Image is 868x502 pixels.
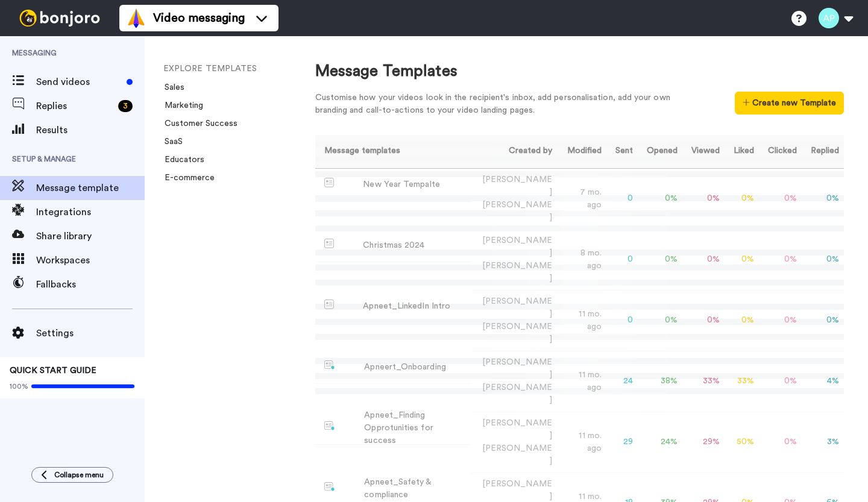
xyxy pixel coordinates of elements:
span: Fallbacks [36,277,145,292]
td: 0 % [638,290,682,351]
td: 3 % [802,412,844,472]
div: New Year Tempalte [363,178,439,191]
button: Collapse menu [31,467,113,483]
td: 0 % [682,229,725,290]
td: 4 % [802,351,844,412]
td: 33 % [682,351,725,412]
th: Opened [638,135,682,168]
span: Video messaging [153,10,245,27]
td: 50 % [725,412,759,472]
td: 0 % [802,290,844,351]
img: vm-color.svg [127,8,146,28]
td: 0 % [638,229,682,290]
div: Customise how your videos look in the recipient's inbox, add personalisation, add your own brandi... [315,92,689,117]
span: [PERSON_NAME] [482,262,552,283]
td: 0 % [638,168,682,229]
td: 11 mo. ago [557,351,606,412]
td: 8 mo. ago [557,229,606,290]
span: Share library [36,229,145,243]
td: 0 % [802,168,844,229]
span: [PERSON_NAME] [482,444,552,465]
span: Integrations [36,205,145,219]
td: 0 % [759,412,802,472]
img: Message-temps.svg [324,239,335,248]
span: [PERSON_NAME] [482,201,552,222]
td: 0 % [725,168,759,229]
td: 0 % [802,229,844,290]
div: Message Templates [315,60,844,83]
div: Apneet_LinkedIn Intro [363,300,450,313]
div: Christmas 2024 [363,239,424,252]
th: Clicked [759,135,802,168]
span: Message template [36,181,145,195]
td: [PERSON_NAME] [471,168,557,229]
td: 0 % [682,168,725,229]
td: 11 mo. ago [557,412,606,472]
span: Collapse menu [54,470,104,480]
span: [PERSON_NAME] [482,322,552,344]
li: EXPLORE TEMPLATES [163,63,326,75]
a: Sales [157,83,184,92]
div: 3 [118,100,133,112]
th: Liked [725,135,759,168]
th: Sent [606,135,638,168]
td: [PERSON_NAME] [471,351,557,412]
a: Marketing [157,101,203,110]
td: [PERSON_NAME] [471,290,557,351]
td: 0 % [682,290,725,351]
th: Message templates [315,135,472,168]
span: Replies [36,99,113,113]
td: 38 % [638,351,682,412]
td: 0 % [725,229,759,290]
td: 24 % [638,412,682,472]
img: Message-temps.svg [324,300,335,309]
a: SaaS [157,137,183,146]
th: Created by [471,135,557,168]
a: Educators [157,155,204,164]
button: Create new Template [735,92,844,115]
div: Apneert_Onboarding [364,361,445,374]
td: 0 [606,290,638,351]
span: QUICK START GUIDE [10,366,96,375]
td: 7 mo. ago [557,168,606,229]
td: 0 [606,229,638,290]
a: Customer Success [157,119,237,128]
img: Message-temps.svg [324,178,335,187]
td: 0 % [759,351,802,412]
span: Workspaces [36,253,145,268]
img: nextgen-template.svg [324,421,336,431]
td: 11 mo. ago [557,290,606,351]
td: 0 % [759,229,802,290]
div: Apneet_Safety & compliance [364,476,467,501]
td: 29 % [682,412,725,472]
a: E-commerce [157,174,215,182]
span: [PERSON_NAME] [482,383,552,404]
img: nextgen-template.svg [324,360,336,370]
td: 0 [606,168,638,229]
td: 0 % [759,168,802,229]
div: Apneet_Finding Opprotunities for success [364,409,467,447]
td: 24 [606,351,638,412]
span: Results [36,123,145,137]
img: nextgen-template.svg [324,482,336,492]
td: 0 % [759,290,802,351]
td: [PERSON_NAME] [471,412,557,472]
th: Modified [557,135,606,168]
th: Viewed [682,135,725,168]
td: 33 % [725,351,759,412]
span: 100% [10,381,28,391]
td: 0 % [725,290,759,351]
td: [PERSON_NAME] [471,229,557,290]
span: Send videos [36,75,122,89]
img: bj-logo-header-white.svg [14,10,105,27]
th: Replied [802,135,844,168]
td: 29 [606,412,638,472]
span: Settings [36,326,145,340]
